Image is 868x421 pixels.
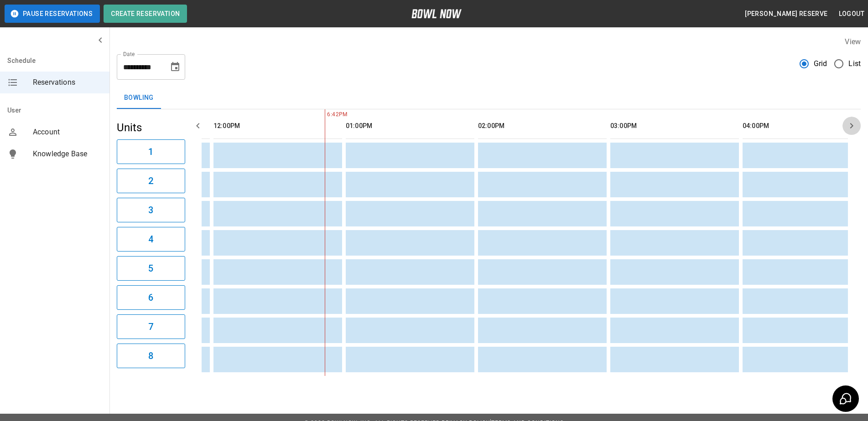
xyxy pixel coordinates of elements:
th: 01:00PM [346,113,474,139]
h6: 5 [148,261,153,276]
button: Choose date, selected date is Sep 27, 2025 [166,58,184,76]
span: Account [33,127,102,138]
h6: 1 [148,144,153,159]
span: Grid [814,58,827,69]
label: View [845,37,861,46]
button: 7 [117,314,185,339]
button: 4 [117,227,185,252]
button: 5 [117,256,185,281]
button: [PERSON_NAME] reserve [741,5,831,22]
h6: 7 [148,319,153,334]
button: 3 [117,198,185,222]
h6: 4 [148,232,153,246]
img: logo [411,9,462,18]
h6: 6 [148,290,153,305]
h6: 8 [148,349,153,363]
th: 02:00PM [478,113,607,139]
button: 1 [117,139,185,164]
h6: 2 [148,174,153,188]
th: 12:00PM [213,113,342,139]
button: 2 [117,169,185,193]
button: Create Reservation [104,5,187,23]
button: Logout [835,5,868,22]
button: 6 [117,285,185,310]
span: 6:42PM [325,110,327,119]
div: inventory tabs [117,87,861,109]
button: Pause Reservations [5,5,100,23]
h6: 3 [148,203,153,217]
span: Knowledge Base [33,149,102,159]
span: List [848,58,861,69]
button: Bowling [117,87,161,109]
span: Reservations [33,77,102,88]
button: 8 [117,344,185,368]
h5: Units [117,120,185,135]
